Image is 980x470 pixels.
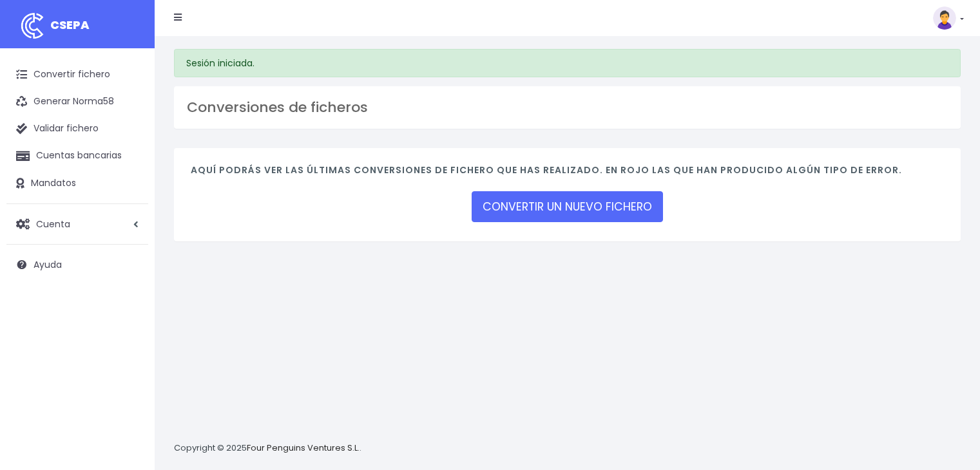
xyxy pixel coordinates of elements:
[6,170,148,197] a: Mandatos
[174,442,361,455] p: Copyright © 2025 .
[50,17,90,33] span: CSEPA
[34,258,62,271] span: Ayuda
[187,99,948,116] h3: Conversiones de ficheros
[6,251,148,278] a: Ayuda
[174,49,961,77] div: Sesión iniciada.
[6,115,148,142] a: Validar fichero
[6,88,148,115] a: Generar Norma58
[247,442,360,454] a: Four Penguins Ventures S.L.
[36,217,70,230] span: Cuenta
[472,191,663,222] a: CONVERTIR UN NUEVO FICHERO
[933,6,956,30] img: profile
[16,10,48,42] img: logo
[6,61,148,88] a: Convertir fichero
[6,211,148,238] a: Cuenta
[191,165,944,182] h4: Aquí podrás ver las últimas conversiones de fichero que has realizado. En rojo las que han produc...
[6,142,148,169] a: Cuentas bancarias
